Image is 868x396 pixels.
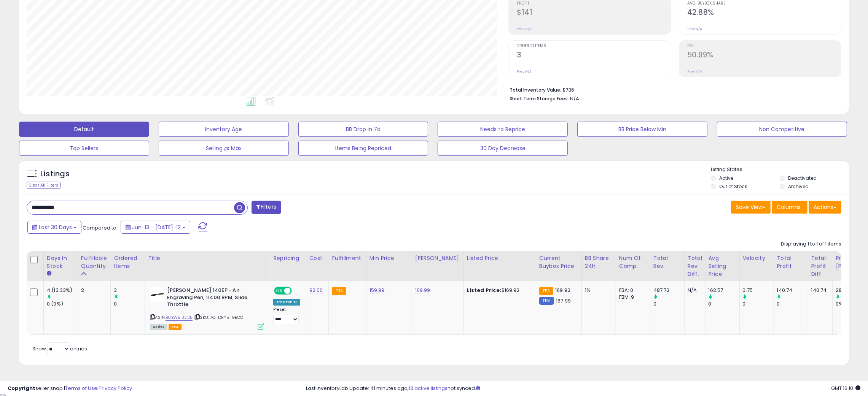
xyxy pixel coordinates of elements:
[510,95,569,102] b: Short Term Storage Fees:
[510,85,836,94] li: $736
[148,254,267,262] div: Title
[169,324,182,330] span: FBA
[688,287,699,294] div: N/A
[781,241,841,248] div: Displaying 1 to 1 of 1 items
[369,287,385,294] a: 159.99
[653,254,681,270] div: Total Rev.
[687,44,841,48] span: ROI
[438,122,568,137] button: Needs to Reprice
[653,287,684,294] div: 487.72
[687,51,841,61] h2: 50.99%
[150,287,165,302] img: 21rwr5JiUlL._SL40_.jpg
[577,122,707,137] button: BB Price Below Min
[409,385,448,392] a: 13 active listings
[150,324,167,330] span: All listings currently available for purchase on Amazon
[585,254,613,270] div: BB Share 24h.
[517,27,532,31] small: Prev: N/A
[415,254,460,262] div: [PERSON_NAME]
[619,294,644,301] div: FBM: 9
[709,254,736,278] div: Avg Selling Price
[555,287,570,294] span: 169.92
[252,201,281,214] button: Filters
[709,287,739,294] div: 162.57
[8,385,35,392] strong: Copyright
[81,287,105,294] div: 2
[777,301,808,307] div: 0
[159,141,289,156] button: Selling @ Max
[772,201,807,214] button: Columns
[570,95,579,102] span: N/A
[653,301,684,307] div: 0
[777,203,801,211] span: Columns
[467,287,530,294] div: $169.92
[709,301,739,307] div: 0
[306,385,860,392] div: Last InventoryLab Update: 41 minutes ago, not synced.
[275,288,284,294] span: ON
[777,287,808,294] div: 140.74
[687,27,702,31] small: Prev: N/A
[332,287,346,295] small: FBA
[517,8,671,18] h2: $141
[585,287,610,294] div: 1%
[273,254,303,262] div: Repricing
[517,44,671,48] span: Ordered Items
[309,287,323,294] a: 92.00
[114,254,142,270] div: Ordered Items
[467,287,502,294] b: Listed Price:
[788,175,817,181] label: Deactivated
[132,223,181,231] span: Jun-13 - [DATE]-12
[687,69,702,74] small: Prev: N/A
[809,201,841,214] button: Actions
[539,297,554,305] small: FBM
[47,301,78,307] div: 0 (0%)
[711,166,849,173] p: Listing States:
[687,8,841,18] h2: 42.88%
[719,183,747,190] label: Out of Stock
[65,385,97,392] a: Terms of Use
[687,2,841,6] span: Avg. Buybox Share
[83,224,118,231] span: Compared to:
[556,297,571,304] span: 167.99
[298,141,428,156] button: Items Being Repriced
[517,69,532,74] small: Prev: N/A
[743,301,774,307] div: 0
[717,122,847,137] button: Non Competitive
[47,287,78,294] div: 4 (13.33%)
[731,201,771,214] button: Save View
[273,299,300,306] div: Amazon AI
[467,254,533,262] div: Listed Price
[159,122,289,137] button: Inventory Age
[19,141,149,156] button: Top Sellers
[517,51,671,61] h2: 3
[438,141,568,156] button: 30 Day Decrease
[121,221,190,234] button: Jun-13 - [DATE]-12
[27,182,61,189] div: Clear All Filters
[32,345,87,352] span: Show: entries
[619,254,647,270] div: Num of Comp.
[114,287,145,294] div: 3
[539,287,553,295] small: FBA
[166,314,193,321] a: B0BW513225
[39,223,72,231] span: Last 30 Days
[831,385,860,392] span: 2025-08-12 16:10 GMT
[40,169,70,179] h5: Listings
[114,301,145,307] div: 0
[194,314,243,320] span: | SKU: 7O-DRY5-9EOC
[291,288,303,294] span: OFF
[811,287,827,294] div: 140.74
[539,254,578,270] div: Current Buybox Price
[517,2,671,6] span: Profit
[415,287,430,294] a: 169.99
[332,254,363,262] div: Fulfillment
[81,254,107,270] div: Fulfillable Quantity
[719,175,733,181] label: Active
[47,254,75,270] div: Days In Stock
[309,254,326,262] div: Cost
[811,254,830,278] div: Total Profit Diff.
[273,307,300,324] div: Preset:
[619,287,644,294] div: FBA: 0
[777,254,805,270] div: Total Profit
[8,385,132,392] div: seller snap | |
[688,254,702,278] div: Total Rev. Diff.
[743,287,774,294] div: 0.75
